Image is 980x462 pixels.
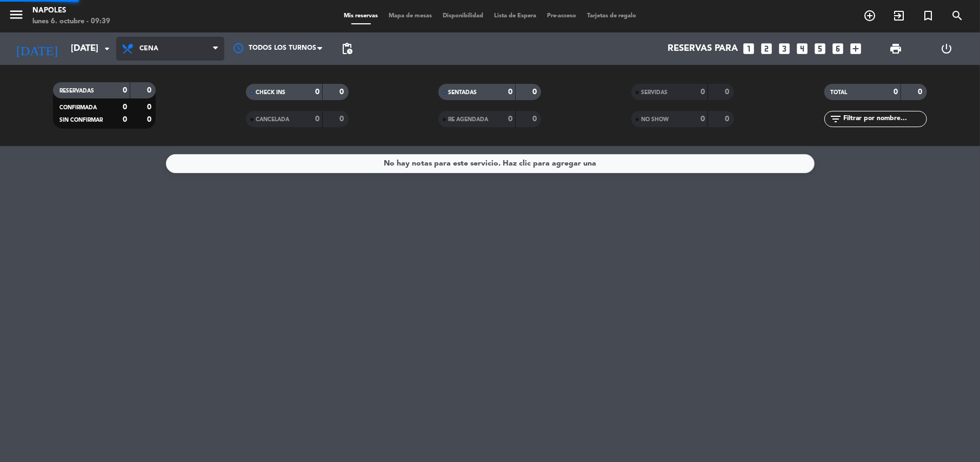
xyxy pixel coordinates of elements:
strong: 0 [147,87,154,94]
div: No hay notas para este servicio. Haz clic para agregar una [384,157,596,170]
strong: 0 [123,103,127,111]
strong: 0 [123,116,127,123]
div: Napoles [32,5,110,16]
span: CHECK INS [256,90,285,95]
strong: 0 [315,115,319,123]
i: [DATE] [8,37,65,61]
strong: 0 [339,115,346,123]
i: looks_3 [777,42,791,56]
span: SENTADAS [448,90,477,95]
strong: 0 [532,88,539,96]
span: Disponibilidad [437,13,489,19]
i: power_settings_new [940,42,953,55]
i: filter_list [830,113,843,126]
strong: 0 [918,88,924,96]
span: Cena [139,45,158,52]
span: CONFIRMADA [59,105,97,110]
i: search [951,9,964,22]
button: menu [8,6,24,27]
strong: 0 [315,88,319,96]
strong: 0 [147,103,154,111]
i: add_circle_outline [863,9,876,22]
strong: 0 [147,116,154,123]
span: Lista de Espera [489,13,542,19]
span: TOTAL [831,90,848,95]
strong: 0 [508,88,512,96]
span: NO SHOW [641,117,669,122]
strong: 0 [123,87,127,94]
i: looks_5 [813,42,827,56]
div: lunes 6. octubre - 09:39 [32,16,110,27]
span: CANCELADA [256,117,289,122]
i: looks_6 [831,42,845,56]
span: RESERVADAS [59,88,94,94]
i: looks_4 [795,42,809,56]
span: Mapa de mesas [383,13,437,19]
i: looks_two [759,42,774,56]
span: Reservas para [668,44,738,54]
strong: 0 [532,115,539,123]
span: pending_actions [341,42,354,55]
strong: 0 [339,88,346,96]
span: Pre-acceso [542,13,582,19]
strong: 0 [701,115,705,123]
span: print [889,42,902,55]
strong: 0 [725,88,732,96]
span: Tarjetas de regalo [582,13,642,19]
i: exit_to_app [892,9,905,22]
strong: 0 [508,115,512,123]
span: RE AGENDADA [448,117,488,122]
i: arrow_drop_down [101,42,114,55]
span: SERVIDAS [641,90,668,95]
span: SIN CONFIRMAR [59,117,103,123]
i: turned_in_not [922,9,935,22]
strong: 0 [701,88,705,96]
span: Mis reservas [338,13,383,19]
i: add_box [849,42,863,56]
i: menu [8,6,24,23]
strong: 0 [725,115,732,123]
i: looks_one [742,42,756,56]
input: Filtrar por nombre... [843,113,926,125]
div: LOG OUT [921,32,972,65]
strong: 0 [894,88,898,96]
